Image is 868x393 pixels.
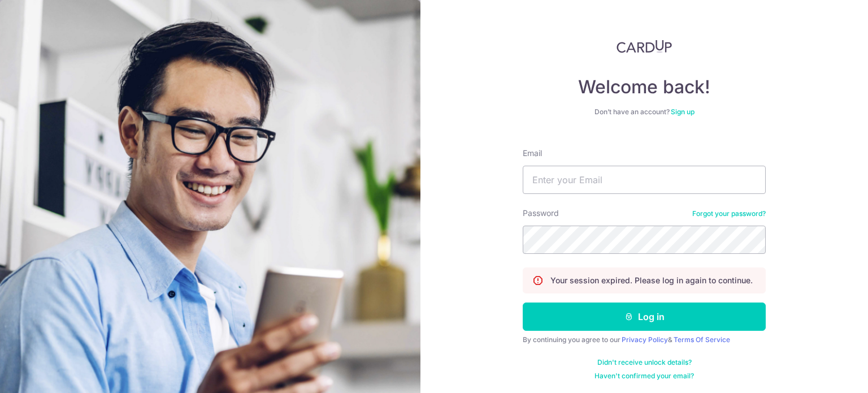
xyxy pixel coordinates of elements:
img: CardUp Logo [617,40,672,53]
input: Enter your Email [523,166,766,194]
a: Privacy Policy [622,335,668,344]
a: Didn't receive unlock details? [597,358,692,367]
h4: Welcome back! [523,76,766,98]
a: Terms Of Service [674,335,730,344]
label: Password [523,208,559,219]
a: Haven't confirmed your email? [594,372,694,381]
div: Don’t have an account? [523,107,766,116]
div: By continuing you agree to our & [523,335,766,344]
a: Sign up [671,107,695,116]
a: Forgot your password? [692,209,766,218]
p: Your session expired. Please log in again to continue. [550,275,753,286]
button: Log in [523,303,766,331]
label: Email [523,148,542,159]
